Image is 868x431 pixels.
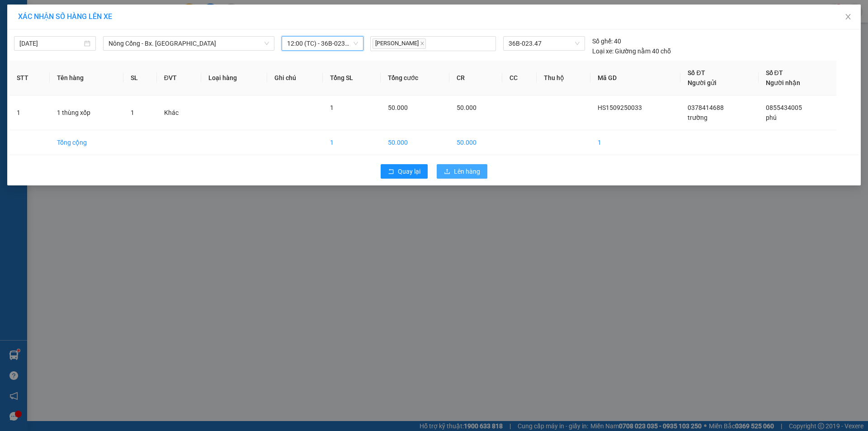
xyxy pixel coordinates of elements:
th: STT [9,61,50,95]
span: Số ĐT [688,69,705,76]
th: Tổng SL [323,61,381,95]
strong: CHUYỂN PHÁT NHANH ĐÔNG LÝ [29,7,91,37]
span: Nông Cống - Bx. Mỹ Đình [108,37,269,50]
span: 50.000 [457,104,476,111]
span: SĐT XE [45,38,74,48]
img: logo [5,26,24,58]
th: Tổng cước [381,61,449,95]
span: [PERSON_NAME] [373,38,426,49]
th: Thu hộ [537,61,590,95]
span: close [844,13,852,20]
button: uploadLên hàng [437,164,487,179]
td: Khác [157,95,201,130]
button: Close [835,5,861,30]
strong: PHIẾU BIÊN NHẬN [36,50,85,69]
span: 0855434005 [766,104,802,111]
td: 1 thùng xốp [50,95,123,130]
td: 1 [590,130,681,155]
span: Quay lại [398,166,420,176]
span: rollback [388,168,394,175]
span: 50.000 [388,104,408,111]
th: Tên hàng [50,61,123,95]
span: 0378414688 [688,104,724,111]
span: close [420,41,425,46]
span: phú [766,114,777,121]
span: Số ĐT [766,69,783,76]
span: 1 [131,109,134,116]
th: CR [449,61,502,95]
span: HS1509250033 [598,104,642,111]
th: Loại hàng [201,61,267,95]
td: 50.000 [381,130,449,155]
span: 36B-023.47 [509,37,579,50]
td: 1 [323,130,381,155]
span: Loại xe: [592,46,613,56]
th: Mã GD [590,61,681,95]
th: CC [502,61,537,95]
span: Người nhận [766,79,800,86]
span: HS1509250033 [96,37,149,46]
span: down [264,41,269,46]
span: XÁC NHẬN SỐ HÀNG LÊN XE [18,12,112,21]
div: 40 [592,36,621,46]
input: 15/09/2025 [19,38,82,48]
th: SL [123,61,157,95]
td: Tổng cộng [50,130,123,155]
td: 50.000 [449,130,502,155]
td: 1 [9,95,50,130]
span: 1 [330,104,334,111]
th: Ghi chú [267,61,323,95]
div: Giường nằm 40 chỗ [592,46,671,56]
span: Số ghế: [592,36,613,46]
span: upload [444,168,450,175]
span: 12:00 (TC) - 36B-023.47 [287,37,358,50]
span: Lên hàng [454,166,480,176]
span: Người gửi [688,79,717,86]
th: ĐVT [157,61,201,95]
button: rollbackQuay lại [381,164,428,179]
span: trường [688,114,708,121]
